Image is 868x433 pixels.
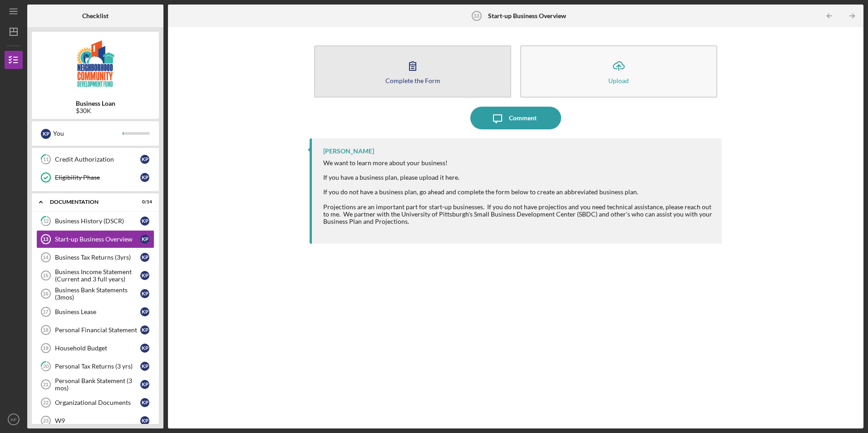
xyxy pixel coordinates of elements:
div: Projections are an important part for start-up businesses. If you do not have projectios and you ... [323,203,712,225]
div: K P [140,235,149,244]
a: 14Business Tax Returns (3yrs)KP [36,248,154,266]
div: 0 / 14 [136,199,152,205]
div: Business Lease [55,308,140,315]
b: Start-up Business Overview [488,12,566,20]
tspan: 21 [43,382,49,387]
tspan: 14 [43,255,49,260]
div: K P [140,155,149,164]
div: Organizational Documents [55,399,140,406]
div: K P [140,362,149,371]
button: Upload [520,45,717,98]
tspan: 15 [43,273,48,278]
div: K P [140,253,149,262]
a: 17Business LeaseKP [36,303,154,321]
tspan: 23 [43,418,49,423]
div: Comment [509,107,537,129]
div: Personal Tax Returns (3 yrs) [55,363,140,370]
div: documentation [50,199,129,205]
tspan: 17 [43,309,48,315]
div: K P [140,216,149,226]
div: You [53,126,123,141]
tspan: 13 [43,236,48,242]
div: K P [140,325,149,335]
div: Start-up Business Overview [55,236,140,243]
a: 16Business Bank Statements (3mos)KP [36,285,154,303]
tspan: 22 [43,400,49,405]
div: Personal Financial Statement [55,326,140,334]
a: 18Personal Financial StatementKP [36,321,154,339]
button: Comment [470,107,561,129]
div: Business Income Statement (Current and 3 full years) [55,268,140,283]
div: K P [140,380,149,389]
a: 13Start-up Business OverviewKP [36,230,154,248]
tspan: 18 [43,327,48,333]
a: 12Business History (DSCR)KP [36,212,154,230]
div: K P [140,307,149,316]
div: If you have a business plan, please upload it here. [323,174,712,181]
b: Checklist [82,12,108,20]
div: W9 [55,417,140,424]
div: Business History (DSCR) [55,217,140,225]
tspan: 12 [43,218,49,224]
tspan: 11 [43,157,49,162]
div: K P [140,344,149,353]
div: Credit Authorization [55,156,140,163]
div: K P [41,129,51,139]
div: K P [140,271,149,280]
div: Upload [608,77,629,84]
div: Household Budget [55,344,140,352]
div: If you do not have a business plan, go ahead and complete the form below to create an abbreviated... [323,188,712,196]
div: Eligibility Phase [55,174,140,181]
tspan: 16 [43,291,48,296]
text: KP [11,417,17,422]
div: K P [140,398,149,407]
div: Personal Bank Statement (3 mos) [55,377,140,392]
div: $30K [76,107,115,114]
a: 22Organizational DocumentsKP [36,394,154,412]
a: Eligibility PhaseKP [36,168,154,187]
tspan: 20 [43,364,49,369]
tspan: 13 [473,13,479,19]
tspan: 19 [43,345,48,351]
b: Business Loan [76,100,115,107]
img: Product logo [32,36,159,91]
a: 11Credit AuthorizationKP [36,150,154,168]
a: 21Personal Bank Statement (3 mos)KP [36,375,154,394]
div: [PERSON_NAME] [323,148,374,155]
a: 15Business Income Statement (Current and 3 full years)KP [36,266,154,285]
div: Business Tax Returns (3yrs) [55,254,140,261]
div: Complete the Form [385,77,440,84]
button: KP [5,410,23,428]
a: 23W9KP [36,412,154,430]
div: K P [140,416,149,425]
div: K P [140,173,149,182]
a: 20Personal Tax Returns (3 yrs)KP [36,357,154,375]
div: We want to learn more about your business! [323,159,712,167]
div: Business Bank Statements (3mos) [55,286,140,301]
a: 19Household BudgetKP [36,339,154,357]
button: Complete the Form [314,45,511,98]
div: K P [140,289,149,298]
